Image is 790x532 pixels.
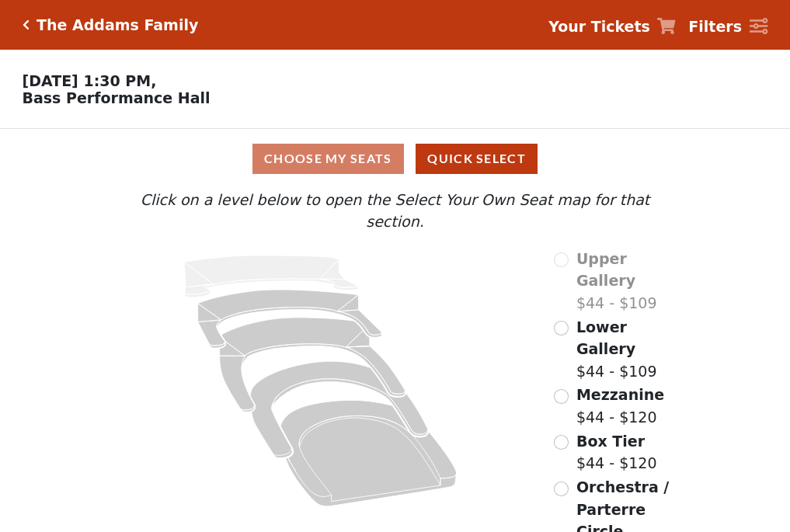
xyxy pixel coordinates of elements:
label: $44 - $109 [576,316,680,383]
label: $44 - $120 [576,430,657,475]
a: Filters [688,16,767,38]
p: Click on a level below to open the Select Your Own Seat map for that section. [110,189,680,233]
a: Your Tickets [548,16,676,38]
strong: Your Tickets [548,18,650,35]
a: Click here to go back to filters [23,19,30,30]
path: Lower Gallery - Seats Available: 152 [198,290,382,348]
span: Box Tier [576,433,645,450]
span: Upper Gallery [576,250,635,290]
strong: Filters [688,18,742,35]
label: $44 - $109 [576,248,680,315]
span: Lower Gallery [576,318,635,358]
button: Quick Select [416,144,538,174]
path: Upper Gallery - Seats Available: 0 [185,256,359,297]
path: Orchestra / Parterre Circle - Seats Available: 143 [281,400,458,506]
h5: The Addams Family [37,16,198,34]
span: Mezzanine [576,386,664,403]
label: $44 - $120 [576,384,664,428]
